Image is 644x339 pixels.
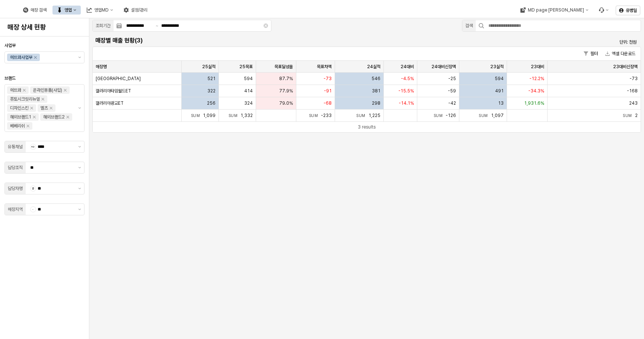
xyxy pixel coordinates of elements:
span: Sum [191,113,203,118]
span: Sum [623,113,635,118]
button: 제안 사항 표시 [75,162,84,173]
div: Menu item 6 [594,6,613,15]
button: 유병일 [616,6,640,15]
div: 해외브랜드2 [43,113,65,121]
span: 1,931.6% [524,100,544,106]
div: Remove 베베리쉬 [26,124,29,127]
span: 25목표 [239,64,253,70]
span: 1,097 [491,113,504,118]
span: 24대비신장액 [431,64,456,70]
div: 퓨토시크릿리뉴얼 [10,95,40,103]
span: 546 [372,76,380,82]
span: -34.3% [528,88,544,94]
span: 갤러리아광교ET [96,100,124,106]
div: 3 results [358,123,376,131]
div: 해외브랜드1 [10,113,31,121]
span: 491 [495,88,504,94]
span: 594 [244,76,253,82]
p: 단위: 천원 [554,39,637,45]
button: 영업 [52,6,81,15]
button: 매장 검색 [19,6,51,15]
div: Remove 에뜨와사업부 [34,56,37,59]
span: -73 [323,76,332,82]
span: Sum [479,113,491,118]
div: 에뜨와 [10,86,21,94]
button: MD page [PERSON_NAME] [516,6,593,15]
div: 검색 [465,22,473,29]
div: MD page [PERSON_NAME] [527,7,584,13]
span: -12.2% [529,76,544,82]
div: 디자인스킨 [10,104,29,112]
span: 목표달성율 [274,64,293,70]
div: 매장지역 [8,206,23,213]
div: 베베리쉬 [10,122,25,130]
div: 담당조직 [8,164,23,171]
h5: 매장별 매출 현황(3) [95,37,501,44]
span: -25 [448,76,456,82]
button: 영업MD [82,6,118,15]
div: Remove 디자인스킨 [30,107,33,110]
span: 목표차액 [317,64,332,70]
div: Remove 엘츠 [50,107,52,110]
span: 2 [635,113,638,118]
span: 1,332 [240,113,253,118]
span: Sum [229,113,241,118]
span: 브랜드 [4,76,16,81]
button: Clear [264,23,268,28]
button: 설정/관리 [119,6,152,15]
button: 제안 사항 표시 [75,141,84,152]
span: 24대비 [401,64,414,70]
div: 유통채널 [8,143,23,151]
div: 엘츠 [41,104,48,112]
div: 설정/관리 [131,7,147,13]
span: 256 [207,100,216,106]
span: 79.0% [279,100,293,106]
span: - [31,207,36,212]
span: -15.5% [398,88,414,94]
div: 영업 [64,7,72,13]
span: 갤러리아타임월드ET [96,88,131,94]
div: 온라인용품(사입) [33,86,62,94]
div: 매장 검색 [31,7,47,13]
span: 매장명 [96,64,107,70]
p: 유병일 [626,7,637,13]
h4: 매장 상세 현황 [7,23,82,31]
span: 24실적 [367,64,380,70]
button: 제안 사항 표시 [75,204,84,215]
div: 에뜨와사업부 [10,54,32,61]
button: 필터 [581,49,601,58]
button: 제안 사항 표시 [75,183,84,194]
button: 제안 사항 표시 [75,52,84,63]
span: 42 [31,144,36,149]
span: -42 [448,100,456,106]
span: 77.9% [279,88,293,94]
span: 23대비신장액 [613,64,638,70]
span: 13 [498,100,504,106]
span: -4.5% [401,76,414,82]
span: -91 [324,88,332,94]
span: Sum [356,113,369,118]
div: 담당자명 [8,185,23,192]
div: Remove 에뜨와 [23,89,26,92]
div: Remove 온라인용품(사입) [64,89,67,92]
span: -233 [321,113,332,118]
span: 1,225 [369,113,380,118]
span: 381 [372,88,380,94]
span: 전 [31,186,36,191]
span: 324 [244,100,253,106]
span: 25실적 [202,64,216,70]
div: Remove 해외브랜드2 [66,115,69,118]
div: Table toolbar [93,121,641,132]
span: Sum [309,113,321,118]
span: [GEOGRAPHIC_DATA] [96,76,141,82]
span: 414 [244,88,253,94]
span: 87.7% [279,76,293,82]
span: Sum [434,113,446,118]
span: 521 [207,76,216,82]
div: 조회기간 [96,22,111,29]
span: 1,099 [203,113,216,118]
